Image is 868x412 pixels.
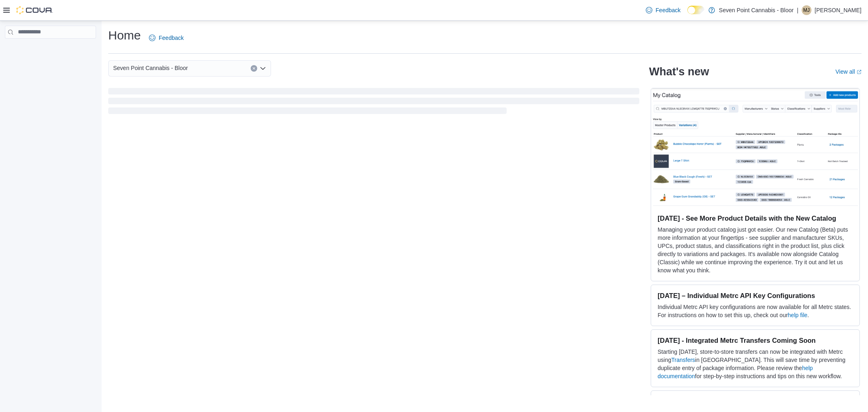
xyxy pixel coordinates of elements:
[649,65,709,78] h2: What's new
[815,5,861,15] p: [PERSON_NAME]
[251,65,257,72] button: Clear input
[643,2,684,18] a: Feedback
[113,63,188,73] span: Seven Point Cannabis - Bloor
[658,214,853,222] h3: [DATE] - See More Product Details with the New Catalog
[658,291,853,300] h3: [DATE] – Individual Metrc API Key Configurations
[658,303,853,319] p: Individual Metrc API key configurations are now available for all Metrc states. For instructions ...
[788,312,807,318] a: help file
[803,5,810,15] span: MJ
[797,5,798,15] p: |
[802,5,811,15] div: Matthew Johnston
[108,27,141,44] h1: Home
[671,357,695,363] a: Transfers
[658,226,853,274] p: Managing your product catalog just got easier. Our new Catalog (Beta) puts more information at yo...
[835,68,861,75] a: View allExternal link
[16,6,53,14] img: Cova
[719,5,794,15] p: Seven Point Cannabis - Bloor
[146,30,187,46] a: Feedback
[108,90,639,116] span: Loading
[857,70,861,75] svg: External link
[656,6,680,14] span: Feedback
[260,65,266,72] button: Open list of options
[658,348,853,380] p: Starting [DATE], store-to-store transfers can now be integrated with Metrc using in [GEOGRAPHIC_D...
[658,336,853,344] h3: [DATE] - Integrated Metrc Transfers Coming Soon
[687,6,704,14] input: Dark Mode
[5,40,96,60] nav: Complex example
[159,34,184,42] span: Feedback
